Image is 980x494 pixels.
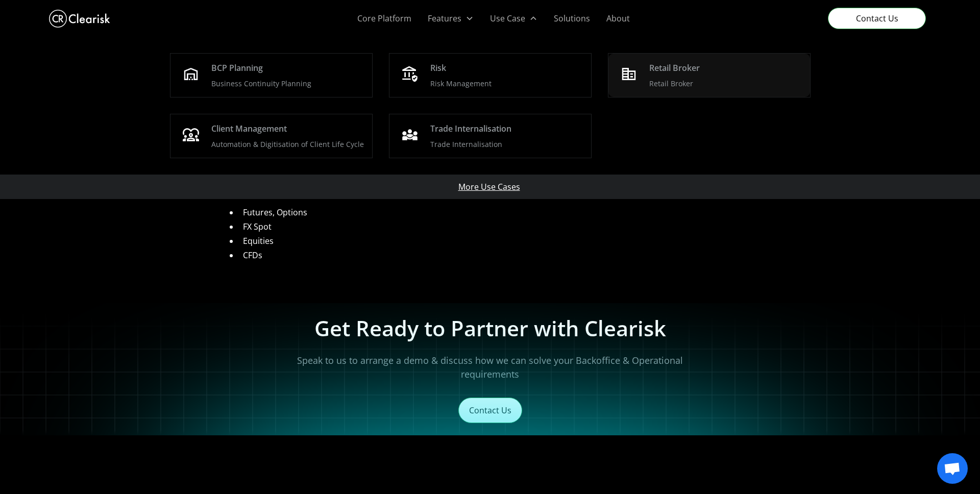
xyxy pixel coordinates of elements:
a: home [49,7,110,30]
a: Client ManagementAutomation & Digitisation of Client Life Cycle [170,114,372,158]
p: Risk Management [430,78,492,89]
div: Trade Internalisation [430,122,511,135]
a: More Use Cases [458,181,520,193]
p: ‍ [229,271,751,283]
div: BCP Planning [211,62,263,74]
p: Retail Broker [649,78,693,89]
div: Retail Broker [649,62,700,74]
div: Use Case [490,12,525,24]
a: Retail BrokerRetail Broker [608,54,810,97]
a: RiskRisk Management [389,54,591,97]
a: BCP PlanningBusiness Continuity Planning [170,54,372,97]
div: Risk [430,62,446,74]
p: Speak to us to arrange a demo & discuss how we can solve your Backoffice & Operational requirements [294,354,686,381]
li: FX Spot [239,220,751,233]
a: Trade InternalisationTrade Internalisation [389,114,591,158]
h3: Get Ready to Partner with Clearisk [314,316,666,341]
p: Automation & Digitisation of Client Life Cycle [211,139,364,150]
a: Contact Us [828,8,926,29]
li: Equities [239,235,751,247]
p: Business Continuity Planning [211,78,311,89]
p: Trade Internalisation [430,139,502,150]
li: CFDs [239,249,751,261]
li: Futures, Options [239,206,751,218]
div: Client Management [211,122,287,135]
div: Open chat [937,453,968,484]
div: Features [428,12,461,24]
a: Contact Us [458,398,522,423]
